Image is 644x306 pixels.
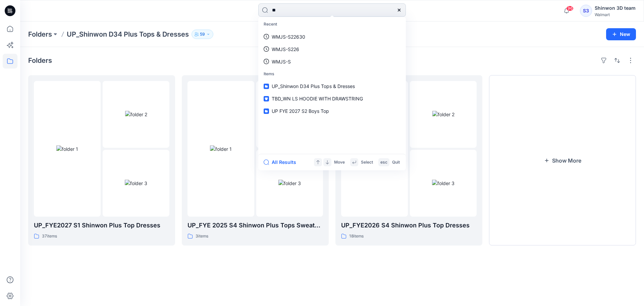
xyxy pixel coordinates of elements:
[272,83,355,89] span: UP_Shinwon D34 Plus Tops & Dresses
[264,158,301,166] button: All Results
[272,46,299,53] p: WMJS-S226
[34,221,169,230] p: UP_FYE2027 S1 Shinwon Plus Top Dresses
[260,92,405,105] a: TBD_WN LS HOODIE WITH DRAWSTRING
[125,180,147,187] img: folder 3
[580,5,592,17] div: S3
[595,12,636,17] div: Walmart
[28,30,52,39] a: Folders
[606,28,636,40] button: New
[260,43,405,55] a: WMJS-S226
[125,111,147,118] img: folder 2
[260,80,405,92] a: UP_Shinwon D34 Plus Tops & Dresses
[334,159,345,166] p: Move
[272,96,363,101] span: TBD_WN LS HOODIE WITH DRAWSTRING
[432,111,454,118] img: folder 2
[192,30,213,39] button: 59
[210,145,232,152] img: folder 1
[489,75,636,246] button: Show More
[566,6,574,11] span: 96
[42,233,57,240] p: 37 items
[349,233,364,240] p: 18 items
[595,4,636,12] div: Shinwon 3D team
[272,58,291,65] p: WMJS-S
[28,56,52,64] h4: Folders
[341,221,477,230] p: UP_FYE2026 S4 Shinwon Plus Top Dresses
[380,159,387,166] p: esc
[278,180,301,187] img: folder 3
[260,68,405,80] p: Items
[260,31,405,43] a: WMJS-S22630
[432,180,454,187] img: folder 3
[260,18,405,31] p: Recent
[272,33,305,40] p: WMJS-S22630
[56,145,78,152] img: folder 1
[200,31,205,38] p: 59
[187,221,323,230] p: UP_FYE 2025 S4 Shinwon Plus Tops Sweaters Dresses
[260,55,405,68] a: WMJS-S
[392,159,400,166] p: Quit
[335,75,482,246] a: folder 1folder 2folder 3UP_FYE2026 S4 Shinwon Plus Top Dresses18items
[260,105,405,117] a: UP FYE 2027 S2 Boys Top
[28,75,175,246] a: folder 1folder 2folder 3UP_FYE2027 S1 Shinwon Plus Top Dresses37items
[67,30,189,39] p: UP_Shinwon D34 Plus Tops & Dresses
[361,159,373,166] p: Select
[272,108,329,114] span: UP FYE 2027 S2 Boys Top
[182,75,329,246] a: folder 1folder 2folder 3UP_FYE 2025 S4 Shinwon Plus Tops Sweaters Dresses3items
[196,233,208,240] p: 3 items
